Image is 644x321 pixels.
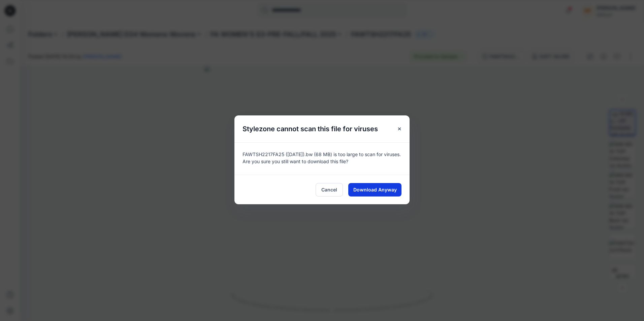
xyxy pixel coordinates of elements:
span: Cancel [321,186,337,193]
button: Cancel [316,183,343,197]
div: FAWTSH2217FA25 ([DATE]).bw (68 MB) is too large to scan for viruses. Are you sure you still want ... [234,142,410,175]
button: Close [393,123,406,135]
button: Download Anyway [348,183,401,197]
h5: Stylezone cannot scan this file for viruses [234,115,386,142]
span: Download Anyway [353,186,397,193]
